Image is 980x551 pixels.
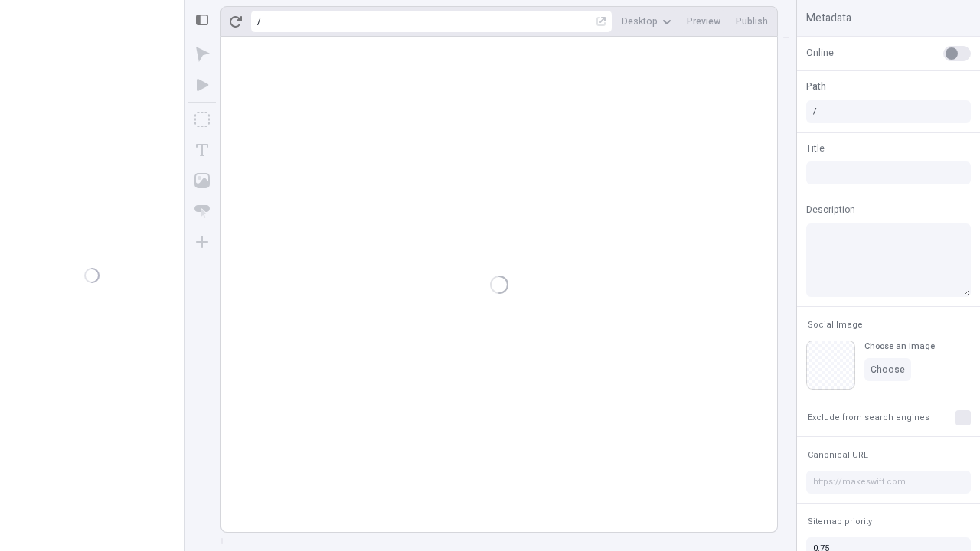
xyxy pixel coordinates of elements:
button: Text [188,136,216,164]
span: Canonical URL [808,449,868,461]
button: Choose [864,358,911,381]
span: Social Image [808,319,863,331]
span: Path [806,80,826,93]
button: Exclude from search engines [805,409,933,427]
span: Preview [687,15,720,28]
div: Choose an image [864,341,935,352]
span: Online [806,46,834,60]
button: Image [188,167,216,194]
button: Sitemap priority [805,513,875,531]
span: Description [806,203,855,217]
button: Preview [681,10,727,33]
span: Exclude from search engines [808,412,929,423]
button: Button [188,197,216,225]
span: Publish [736,15,768,28]
input: https://makeswift.com [806,471,971,494]
span: Choose [871,364,905,376]
button: Box [188,106,216,133]
button: Desktop [616,10,678,33]
span: Sitemap priority [808,516,872,527]
span: Desktop [622,15,658,28]
button: Publish [730,10,774,33]
span: Title [806,142,825,155]
button: Social Image [805,316,866,334]
button: Canonical URL [805,446,871,465]
div: / [257,15,261,28]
